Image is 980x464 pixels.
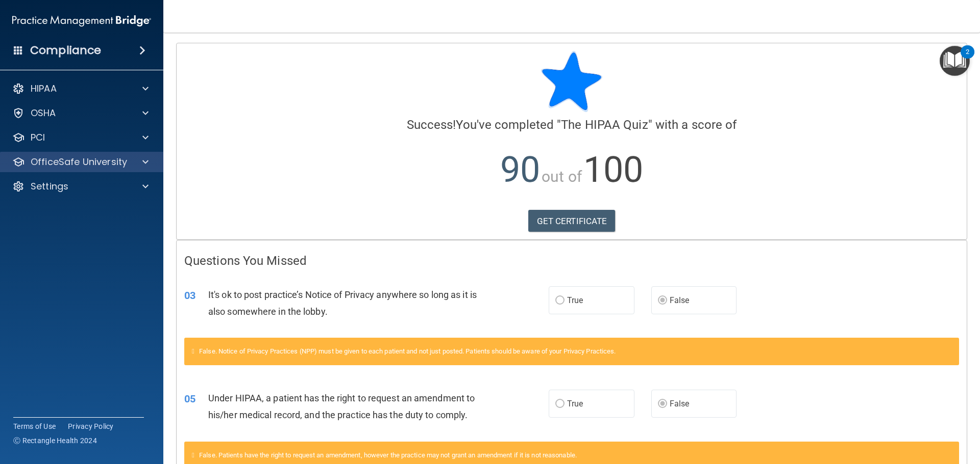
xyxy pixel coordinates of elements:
span: 05 [184,393,195,405]
span: It's ok to post practice’s Notice of Privacy anywhere so long as it is also somewhere in the lobby. [208,289,477,317]
span: 03 [184,289,195,302]
span: Success! [407,118,456,132]
a: HIPAA [12,83,149,95]
span: False [670,399,690,408]
a: PCI [12,131,149,144]
img: blue-star-rounded.9d042014.png [541,51,602,112]
span: The HIPAA Quiz [561,118,648,132]
span: Under HIPAA, a patient has the right to request an amendment to his/her medical record, and the p... [208,393,475,420]
button: Open Resource Center, 2 new notifications [940,46,970,76]
p: OfficeSafe University [31,156,127,168]
span: True [567,399,583,408]
p: OSHA [31,107,56,119]
span: Ⓒ Rectangle Health 2024 [13,435,97,446]
h4: Compliance [30,43,101,58]
span: False. Patients have the right to request an amendment, however the practice may not grant an ame... [199,451,577,459]
span: False [670,295,690,305]
h4: Questions You Missed [184,254,959,267]
p: HIPAA [31,83,57,95]
span: True [567,295,583,305]
img: PMB logo [12,11,151,31]
a: Terms of Use [13,421,56,431]
input: False [658,400,667,408]
span: 100 [583,149,643,190]
p: Settings [31,180,68,193]
span: 90 [500,149,540,190]
div: 2 [966,52,969,65]
p: PCI [31,131,45,144]
a: OSHA [12,107,149,119]
span: out of [542,168,582,185]
a: Privacy Policy [68,421,114,431]
input: True [555,400,565,408]
input: True [555,297,565,305]
a: GET CERTIFICATE [528,210,616,232]
a: Settings [12,180,149,193]
input: False [658,297,667,305]
h4: You've completed " " with a score of [184,118,959,131]
a: OfficeSafe University [12,156,149,168]
span: False. Notice of Privacy Practices (NPP) must be given to each patient and not just posted. Patie... [199,347,616,355]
